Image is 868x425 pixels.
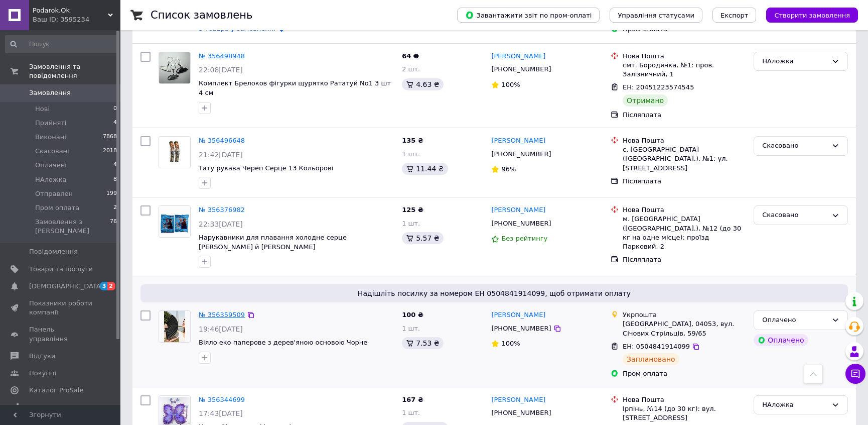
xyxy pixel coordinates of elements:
span: 22:33[DATE] [199,220,243,228]
span: Експорт [720,12,749,19]
div: [PHONE_NUMBER] [489,63,553,76]
a: Фото товару [159,310,191,343]
span: 21:42[DATE] [199,151,243,159]
span: Відгуки [29,352,55,361]
div: с. [GEOGRAPHIC_DATA] ([GEOGRAPHIC_DATA].), №1: ул. [STREET_ADDRESS] [623,145,746,173]
img: Фото товару [159,206,190,237]
div: [GEOGRAPHIC_DATA], 04053, вул. Січових Стрільців, 59/65 [623,320,746,338]
a: Фото товару [159,136,191,168]
div: смт. Бородянка, №1: пров. Залізничний, 1 [623,61,746,79]
div: 7.53 ₴ [402,337,443,349]
span: Створити замовлення [774,12,850,19]
span: 2 [107,282,115,290]
span: 76 [110,218,117,236]
div: [PHONE_NUMBER] [489,406,553,419]
a: № 356344699 [199,396,245,403]
span: 167 ₴ [402,396,423,403]
span: ЕН: 20451223574545 [623,83,694,91]
div: НАложка [762,56,827,67]
span: Podarok.Ok [33,6,108,15]
button: Чат з покупцем [845,364,865,384]
span: 4 [113,119,117,128]
span: Управління статусами [618,12,694,19]
a: [PERSON_NAME] [491,395,545,405]
span: Без рейтингу [501,235,547,242]
span: Товари та послуги [29,265,93,274]
img: Фото товару [159,52,190,83]
span: Панель управління [29,325,93,343]
a: Тату рукава Череп Серце 13 Кольорові [199,164,333,172]
span: 22:08[DATE] [199,66,243,74]
div: [PHONE_NUMBER] [489,148,553,161]
div: Ірпінь, №14 (до 30 кг): вул. [STREET_ADDRESS] [623,404,746,422]
div: 11.44 ₴ [402,163,448,175]
button: Управління статусами [610,8,702,23]
a: Нарукавники для плавання холодне серце [PERSON_NAME] й [PERSON_NAME] [199,234,347,251]
a: [PERSON_NAME] [491,136,545,146]
div: Скасовано [762,141,827,151]
div: Нова Пошта [623,395,746,404]
span: 100 ₴ [402,311,423,318]
span: 1 шт. [402,409,420,416]
div: Нова Пошта [623,136,746,145]
a: 3 товара у замовленні [199,25,287,32]
span: 135 ₴ [402,137,423,144]
div: 4.63 ₴ [402,78,443,90]
div: Отримано [623,94,668,107]
span: Аналітика [29,403,64,412]
span: НАложка [35,175,66,184]
input: Пошук [5,35,118,53]
span: Прийняті [35,119,66,128]
span: 7868 [103,133,117,142]
span: Отправлен [35,189,73,198]
div: [PHONE_NUMBER] [489,217,553,230]
a: Комплект Брелоков фігурки щурятко Рататуй No1 3 шт 4 см [199,79,391,96]
a: [PERSON_NAME] [491,52,545,61]
button: Завантажити звіт по пром-оплаті [457,8,600,23]
span: 2 [113,203,117,212]
a: Віяло еко паперове з дерев'яною основою Чорне [199,339,367,346]
span: Завантажити звіт по пром-оплаті [465,11,592,20]
span: Покупці [29,369,56,378]
div: Оплачено [754,334,808,346]
span: Пром оплата [35,203,79,212]
div: Пром-оплата [623,369,746,378]
span: Показники роботи компанії [29,299,93,317]
span: 1 шт. [402,150,420,158]
a: Фото товару [159,52,191,84]
button: Створити замовлення [766,8,858,23]
span: Скасовані [35,147,69,156]
a: Створити замовлення [756,11,858,19]
span: Повідомлення [29,247,78,256]
div: Скасовано [762,210,827,221]
span: 1 шт. [402,220,420,227]
div: НАложка [762,400,827,410]
span: Замовлення з [PERSON_NAME] [35,218,110,236]
div: Післяплата [623,177,746,186]
img: Фото товару [159,137,190,168]
span: Замовлення [29,88,71,97]
div: Нова Пошта [623,52,746,61]
div: м. [GEOGRAPHIC_DATA] ([GEOGRAPHIC_DATA].), №12 (до 30 кг на одне місце): проїзд Парковий, 2 [623,215,746,251]
div: Післяплата [623,111,746,120]
div: [PHONE_NUMBER] [489,322,553,335]
span: 17:43[DATE] [199,409,243,417]
span: 64 ₴ [402,52,419,60]
div: 5.57 ₴ [402,232,443,244]
span: Замовлення та повідомлення [29,62,120,80]
span: 2 шт. [402,65,420,73]
span: 199 [106,189,117,198]
span: ЕН: 0504841914099 [623,343,690,350]
span: Надішліть посилку за номером ЕН 0504841914099, щоб отримати оплату [144,288,844,298]
a: № 356498948 [199,52,245,60]
div: Нова Пошта [623,205,746,215]
span: 100% [501,340,520,347]
span: Нові [35,104,50,114]
span: Виконані [35,133,66,142]
span: 2018 [103,147,117,156]
div: Заплановано [623,353,679,365]
span: [DEMOGRAPHIC_DATA] [29,282,103,291]
span: 0 [113,104,117,114]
